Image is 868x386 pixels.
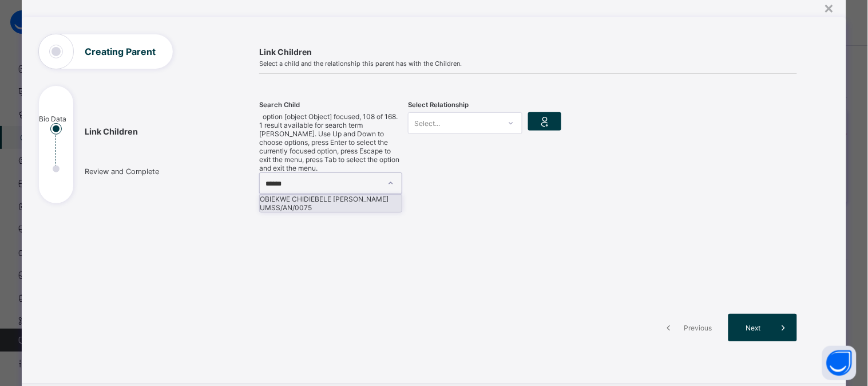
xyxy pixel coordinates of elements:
[260,195,402,203] div: OBIEKWE CHIDIEBELE [PERSON_NAME]
[414,112,440,134] div: Select...
[259,60,797,68] span: Select a child and the relationship this parent has with the Children.
[259,101,300,109] span: Search Child
[822,346,857,380] button: Open asap
[682,324,714,332] span: Previous
[260,203,402,212] div: UMSS/AN/0075
[39,115,66,123] span: Bio Data
[737,324,770,332] span: Next
[85,47,156,56] h1: Creating Parent
[259,47,797,57] span: Link Children
[259,112,399,172] span: option [object Object] focused, 108 of 168. 1 result available for search term [PERSON_NAME]. Use...
[408,101,469,109] span: Select Relationship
